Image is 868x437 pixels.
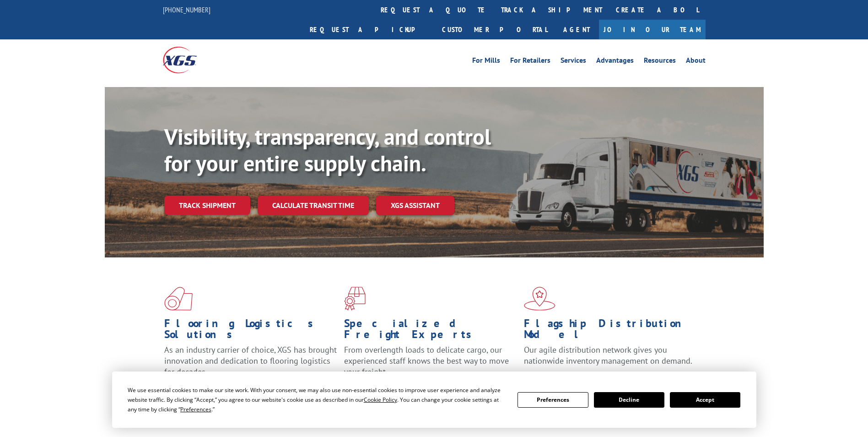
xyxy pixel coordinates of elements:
a: Services [561,57,586,67]
span: Cookie Policy [364,396,397,404]
a: Track shipment [164,196,250,215]
a: Join Our Team [599,20,706,39]
img: xgs-icon-focused-on-flooring-red [344,287,366,311]
img: xgs-icon-flagship-distribution-model-red [524,287,555,311]
h1: Flagship Distribution Model [524,318,697,344]
a: For Retailers [510,57,550,67]
span: As an industry carrier of choice, XGS has brought innovation and dedication to flooring logistics... [164,344,337,377]
a: Calculate transit time [258,196,369,215]
button: Accept [670,392,740,408]
a: Resources [644,57,676,67]
button: Preferences [518,392,588,408]
a: XGS ASSISTANT [376,196,454,215]
a: Customer Portal [435,20,554,39]
span: Our agile distribution network gives you nationwide inventory management on demand. [524,344,692,366]
p: From overlength loads to delicate cargo, our experienced staff knows the best way to move your fr... [344,344,517,385]
a: For Mills [472,57,500,67]
a: About [686,57,706,67]
h1: Flooring Logistics Solutions [164,318,337,344]
b: Visibility, transparency, and control for your entire supply chain. [164,122,491,177]
a: Agent [554,20,599,39]
img: xgs-icon-total-supply-chain-intelligence-red [164,287,193,311]
a: Advantages [596,57,634,67]
button: Decline [594,392,664,408]
div: We use essential cookies to make our site work. With your consent, we may also use non-essential ... [128,385,507,414]
span: Preferences [180,405,211,413]
h1: Specialized Freight Experts [344,318,517,344]
a: [PHONE_NUMBER] [163,5,210,14]
div: Cookie Consent Prompt [112,371,756,428]
a: Request a pickup [303,20,435,39]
